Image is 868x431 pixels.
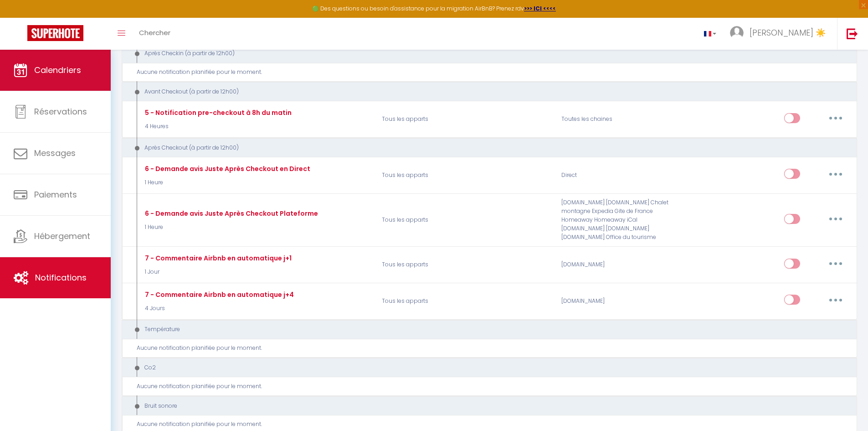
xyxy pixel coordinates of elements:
div: 7 - Commentaire Airbnb en automatique j+1 [143,253,292,263]
div: [DOMAIN_NAME] [555,288,675,314]
p: 1 Heure [143,223,318,232]
div: Toutes les chaines [555,106,675,133]
div: Avant Checkout (à partir de 12h00) [130,88,834,96]
span: Notifications [35,272,87,283]
a: >>> ICI <<<< [524,5,556,12]
p: Tous les apparts [376,198,555,241]
div: Après Checkout (à partir de 12h00) [130,144,834,152]
p: 4 Jours [143,304,294,313]
a: ... [PERSON_NAME] ☀️ [723,18,837,50]
p: Tous les apparts [376,162,555,188]
span: Messages [34,147,76,159]
img: ... [730,26,744,40]
span: Chercher [139,28,170,37]
span: Paiements [34,189,77,200]
div: Aucune notification planifiée pour le moment. [137,420,849,429]
div: Température [130,325,834,334]
p: 4 Heures [143,122,292,131]
div: 6 - Demande avis Juste Après Checkout Plateforme [143,208,318,218]
div: Bruit sonore [130,402,834,410]
div: 7 - Commentaire Airbnb en automatique j+4 [143,290,294,300]
a: Chercher [132,18,177,50]
div: Aucune notification planifiée pour le moment. [137,344,849,353]
div: [DOMAIN_NAME] [555,252,675,278]
div: Co2 [130,363,834,372]
span: Calendriers [34,64,81,76]
div: Aucune notification planifiée pour le moment. [137,68,849,77]
div: Après Checkin (à partir de 12h00) [130,49,834,58]
p: Tous les apparts [376,252,555,278]
div: 5 - Notification pre-checkout à 8h du matin [143,108,292,118]
img: Super Booking [27,25,83,41]
p: Tous les apparts [376,106,555,133]
p: 1 Jour [143,268,292,276]
div: [DOMAIN_NAME] [DOMAIN_NAME] Chalet montagne Expedia Gite de France Homeaway Homeaway iCal [DOMAIN... [555,198,675,241]
div: 6 - Demande avis Juste Après Checkout en Direct [143,164,310,174]
span: [PERSON_NAME] ☀️ [750,27,826,38]
p: 1 Heure [143,178,310,187]
span: Réservations [34,106,87,117]
img: logout [847,28,858,39]
p: Tous les apparts [376,288,555,314]
span: Hébergement [34,230,90,242]
div: Aucune notification planifiée pour le moment. [137,382,849,391]
div: Direct [555,162,675,188]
